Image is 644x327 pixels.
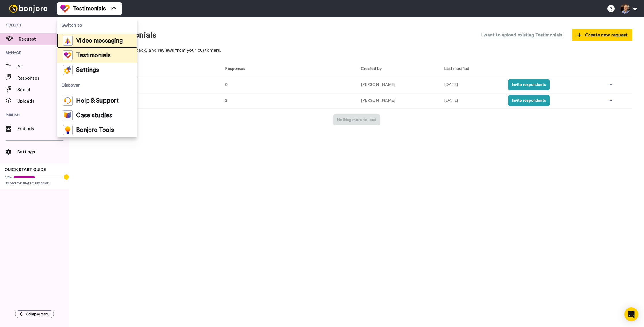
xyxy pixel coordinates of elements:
[63,125,73,135] img: bj-tools-colored.svg
[15,310,54,318] button: Collapse menu
[57,123,137,137] a: Bonjoro Tools
[63,36,73,46] img: vm-color.svg
[57,48,137,63] a: Testimonials
[17,125,69,132] span: Embeds
[356,77,440,93] td: [PERSON_NAME]
[7,5,50,13] img: bj-logo-header-white.svg
[57,77,137,93] span: Discover
[17,63,69,70] span: All
[440,77,504,93] td: [DATE]
[481,32,562,39] span: I want to upload existing Testimonials
[76,38,123,44] span: Video messaging
[225,83,228,87] span: 0
[356,61,440,77] th: Created by
[63,65,73,75] img: settings-colored.svg
[508,79,550,90] button: Invite respondents
[17,149,69,155] span: Settings
[57,108,137,123] a: Case studies
[63,96,73,106] img: help-and-support-colored.svg
[440,61,504,77] th: Last modified
[572,29,632,41] button: Create new request
[73,5,106,13] span: Testimonials
[80,47,632,54] p: Gather testimonials, feedback, and reviews from your customers.
[80,31,156,40] h1: Request testimonials
[333,114,380,125] button: Nothing more to load
[57,33,137,48] a: Video messaging
[440,93,504,109] td: [DATE]
[76,127,114,133] span: Bonjoro Tools
[17,86,69,93] span: Social
[60,4,70,13] img: tm-color.svg
[508,95,550,106] button: Invite respondents
[17,75,69,82] span: Responses
[5,181,64,185] span: Upload existing testimonials
[80,61,218,77] th: Project Name
[356,93,440,109] td: [PERSON_NAME]
[17,98,69,105] span: Uploads
[57,93,137,108] a: Help & Support
[76,98,119,104] span: Help & Support
[76,113,112,118] span: Case studies
[26,312,49,316] span: Collapse menu
[63,50,73,60] img: tm-color.svg
[57,63,137,77] a: Settings
[76,53,111,58] span: Testimonials
[76,67,99,73] span: Settings
[63,110,73,120] img: case-study-colored.svg
[477,29,566,41] button: I want to upload existing Testimonials
[225,99,227,103] span: 2
[64,174,69,180] div: Tooltip anchor
[223,67,245,71] span: Responses
[5,175,12,180] span: 42%
[577,32,628,39] span: Create new request
[19,36,69,43] span: Request
[5,168,46,172] span: QUICK START GUIDE
[57,17,137,33] span: Switch to
[624,307,638,321] div: Open Intercom Messenger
